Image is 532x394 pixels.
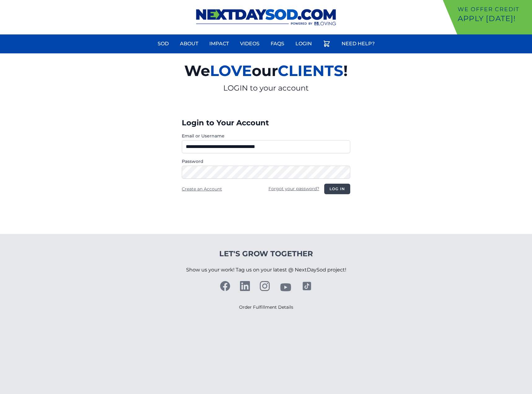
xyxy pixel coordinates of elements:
[267,36,288,51] a: FAQs
[278,62,343,80] span: CLIENTS
[176,36,202,51] a: About
[292,36,316,51] a: Login
[236,36,263,51] a: Videos
[186,259,346,281] p: Show us your work! Tag us on your latest @ NextDaySod project!
[210,62,252,80] span: LOVE
[268,186,319,191] a: Forgot your password?
[458,14,530,24] p: Apply [DATE]!
[186,249,346,259] h4: Let's Grow Together
[458,5,530,14] p: We offer Credit
[324,184,350,194] button: Log in
[182,158,350,164] label: Password
[338,36,378,51] a: Need Help?
[112,58,420,83] h2: We our !
[112,83,420,93] p: LOGIN to your account
[182,133,350,139] label: Email or Username
[182,186,222,192] a: Create an Account
[239,304,293,310] a: Order Fulfillment Details
[182,118,350,128] h3: Login to Your Account
[206,36,233,51] a: Impact
[154,36,172,51] a: Sod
